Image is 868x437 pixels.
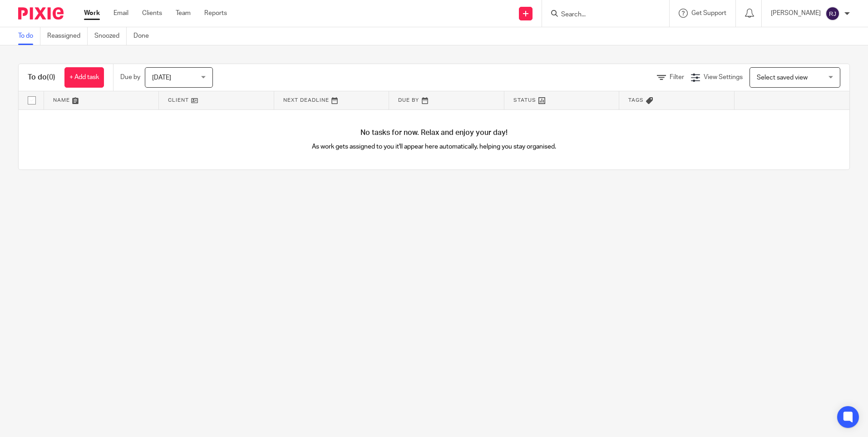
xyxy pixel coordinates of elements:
[227,142,642,151] p: As work gets assigned to you it'll appear here automatically, helping you stay organised.
[47,27,88,45] a: Reassigned
[84,9,100,18] a: Work
[628,98,644,103] span: Tags
[691,10,726,16] span: Get Support
[64,67,104,88] a: + Add task
[47,74,55,81] span: (0)
[176,9,191,18] a: Team
[771,9,821,18] p: [PERSON_NAME]
[142,9,162,18] a: Clients
[133,27,156,45] a: Done
[19,128,849,138] h4: No tasks for now. Relax and enjoy your day!
[152,74,171,81] span: [DATE]
[113,9,128,18] a: Email
[120,73,140,82] p: Due by
[704,74,743,80] span: View Settings
[28,73,55,82] h1: To do
[825,6,840,21] img: svg%3E
[560,11,642,19] input: Search
[757,74,808,81] span: Select saved view
[18,27,40,45] a: To do
[94,27,127,45] a: Snoozed
[670,74,684,80] span: Filter
[18,7,64,20] img: Pixie
[204,9,227,18] a: Reports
